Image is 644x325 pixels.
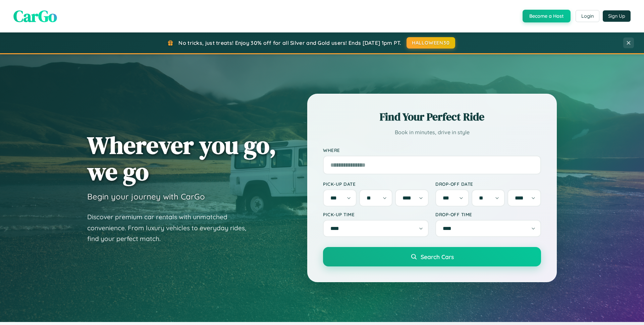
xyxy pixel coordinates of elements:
[323,181,429,187] label: Pick-up Date
[523,10,571,22] button: Become a Host
[421,253,454,260] span: Search Cars
[407,37,455,49] button: HALLOWEEN30
[576,10,599,22] button: Login
[323,109,541,124] h2: Find Your Perfect Ride
[87,212,255,244] p: Discover premium car rentals with unmatched convenience. From luxury vehicles to everyday rides, ...
[435,212,541,217] label: Drop-off Time
[87,191,205,201] h3: Begin your journey with CarGo
[323,147,541,153] label: Where
[13,5,57,27] span: CarGo
[87,132,276,185] h1: Wherever you go, we go
[178,39,401,46] span: No tricks, just treats! Enjoy 30% off for all Silver and Gold users! Ends [DATE] 1pm PT.
[323,247,541,266] button: Search Cars
[435,181,541,187] label: Drop-off Date
[603,10,631,22] button: Sign Up
[323,128,541,137] p: Book in minutes, drive in style
[323,212,429,217] label: Pick-up Time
